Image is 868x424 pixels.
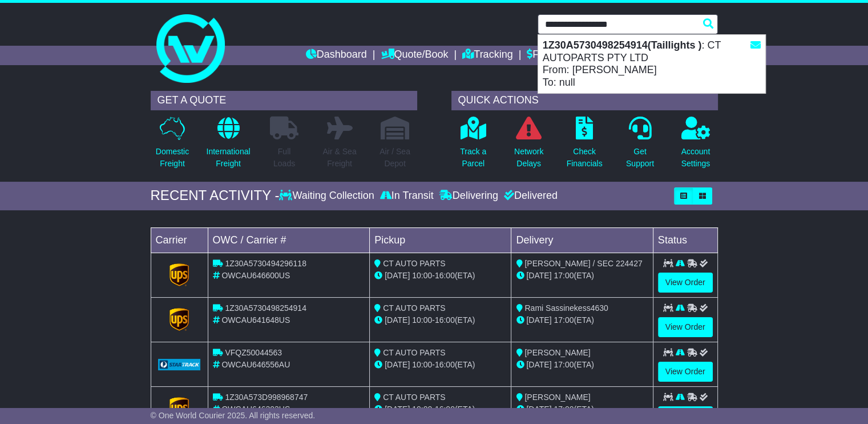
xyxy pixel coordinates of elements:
[169,263,189,286] img: GetCarrierServiceLogo
[681,146,710,170] p: Account Settings
[554,360,574,369] span: 17:00
[526,360,551,369] span: [DATE]
[412,315,432,325] span: 10:00
[554,405,574,414] span: 17:00
[626,146,654,170] p: Get Support
[527,46,579,65] a: Financials
[225,259,306,268] span: 1Z30A5730494296118
[225,348,282,357] span: VFQZ50044563
[221,405,290,414] span: OWCAU646303US
[435,360,455,369] span: 16:00
[524,393,590,402] span: [PERSON_NAME]
[412,360,432,369] span: 10:00
[566,116,603,176] a: CheckFinancials
[653,227,717,253] td: Status
[658,362,713,382] a: View Order
[435,271,455,280] span: 16:00
[221,315,290,325] span: OWCAU641648US
[658,317,713,337] a: View Order
[625,116,655,176] a: GetSupport
[205,116,251,176] a: InternationalFreight
[383,259,445,268] span: CT AUTO PARTS
[451,91,718,110] div: QUICK ACTIONS
[567,146,603,170] p: Check Financials
[169,308,189,331] img: GetCarrierServiceLogo
[306,46,367,65] a: Dashboard
[511,227,653,253] td: Delivery
[460,146,486,170] p: Track a Parcel
[435,405,455,414] span: 16:00
[514,146,543,170] p: Network Delays
[524,348,590,357] span: [PERSON_NAME]
[374,359,506,371] div: - (ETA)
[374,270,506,282] div: - (ETA)
[516,403,648,415] div: (ETA)
[526,405,551,414] span: [DATE]
[385,315,410,325] span: [DATE]
[370,227,511,253] td: Pickup
[374,403,506,415] div: - (ETA)
[225,393,308,402] span: 1Z30A573D998968747
[377,190,437,202] div: In Transit
[412,405,432,414] span: 10:00
[156,146,189,170] p: Domestic Freight
[543,39,702,51] strong: 1Z30A5730498254914(Taillights )
[459,116,487,176] a: Track aParcel
[151,91,417,110] div: GET A QUOTE
[383,393,445,402] span: CT AUTO PARTS
[383,303,445,313] span: CT AUTO PARTS
[501,190,558,202] div: Delivered
[681,116,711,176] a: AccountSettings
[412,271,432,280] span: 10:00
[151,187,280,204] div: RECENT ACTIVITY -
[526,315,551,325] span: [DATE]
[516,270,648,282] div: (ETA)
[435,315,455,325] span: 16:00
[554,315,574,325] span: 17:00
[658,273,713,293] a: View Order
[270,146,298,170] p: Full Loads
[381,46,448,65] a: Quote/Book
[169,397,189,420] img: GetCarrierServiceLogo
[380,146,410,170] p: Air / Sea Depot
[322,146,356,170] p: Air & Sea Freight
[208,227,370,253] td: OWC / Carrier #
[462,46,512,65] a: Tracking
[385,271,410,280] span: [DATE]
[221,271,290,280] span: OWCAU646600US
[374,314,506,326] div: - (ETA)
[221,360,290,369] span: OWCAU646556AU
[516,314,648,326] div: (ETA)
[554,271,574,280] span: 17:00
[383,348,445,357] span: CT AUTO PARTS
[385,360,410,369] span: [DATE]
[151,227,208,253] td: Carrier
[524,259,642,268] span: [PERSON_NAME] / SEC 224427
[437,190,501,202] div: Delivering
[516,359,648,371] div: (ETA)
[385,405,410,414] span: [DATE]
[526,271,551,280] span: [DATE]
[158,359,201,370] img: GetCarrierServiceLogo
[155,116,189,176] a: DomesticFreight
[206,146,250,170] p: International Freight
[225,303,306,313] span: 1Z30A5730498254914
[524,303,608,313] span: Rami Sassinekess4630
[279,190,377,202] div: Waiting Collection
[538,35,765,93] div: : CT AUTOPARTS PTY LTD From: [PERSON_NAME] To: null
[514,116,544,176] a: NetworkDelays
[151,411,316,420] span: © One World Courier 2025. All rights reserved.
